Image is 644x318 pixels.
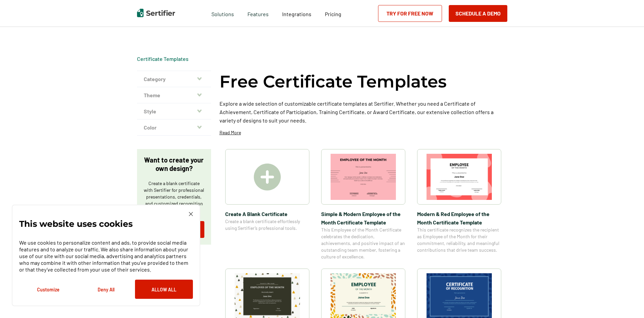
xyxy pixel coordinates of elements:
[331,154,396,200] img: Simple & Modern Employee of the Month Certificate Template
[321,226,405,260] span: This Employee of the Month Certificate celebrates the dedication, achievements, and positive impa...
[225,218,309,232] span: Create a blank certificate effortlessly using Sertifier’s professional tools.
[137,9,175,17] img: Sertifier | Digital Credentialing Platform
[219,99,507,125] p: Explore a wide selection of customizable certificate templates at Sertifier. Whether you need a C...
[19,220,133,227] p: This website uses cookies
[417,149,501,260] a: Modern & Red Employee of the Month Certificate TemplateModern & Red Employee of the Month Certifi...
[211,9,234,17] span: Solutions
[321,210,405,226] span: Simple & Modern Employee of the Month Certificate Template
[417,226,501,253] span: This certificate recognizes the recipient as Employee of the Month for their commitment, reliabil...
[137,87,211,103] button: Theme
[77,280,135,299] button: Deny All
[144,180,204,214] p: Create a blank certificate with Sertifier for professional presentations, credentials, and custom...
[135,280,193,299] button: Allow All
[19,280,77,299] button: Customize
[219,129,241,136] p: Read More
[325,9,341,17] a: Pricing
[427,154,492,200] img: Modern & Red Employee of the Month Certificate Template
[137,119,211,136] button: Color
[137,56,189,62] a: Certificate Templates
[144,156,204,173] p: Want to create your own design?
[321,149,405,260] a: Simple & Modern Employee of the Month Certificate TemplateSimple & Modern Employee of the Month C...
[449,5,507,22] button: Schedule a Demo
[254,164,281,190] img: Create A Blank Certificate
[19,239,193,273] p: We use cookies to personalize content and ads, to provide social media features and to analyze ou...
[137,56,189,62] div: Breadcrumb
[378,5,442,22] a: Try for Free Now
[325,11,341,17] span: Pricing
[137,56,189,62] span: Certificate Templates
[225,210,309,218] span: Create A Blank Certificate
[137,71,211,87] button: Category
[282,11,311,17] span: Integrations
[219,71,447,93] h1: Free Certificate Templates
[247,9,269,17] span: Features
[189,212,193,216] img: Cookie Popup Close
[137,103,211,119] button: Style
[417,210,501,226] span: Modern & Red Employee of the Month Certificate Template
[282,9,311,17] a: Integrations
